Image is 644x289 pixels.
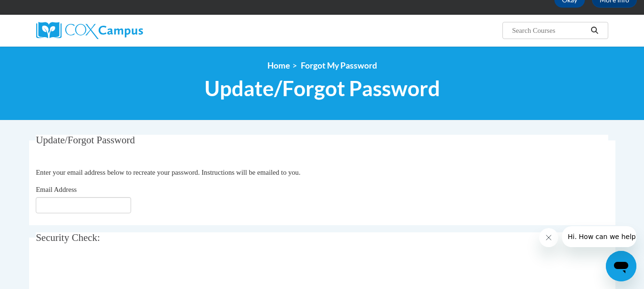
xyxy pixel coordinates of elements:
input: Search Courses [511,25,587,36]
span: Enter your email address below to recreate your password. Instructions will be emailed to you. [36,169,300,176]
iframe: Message from company [562,226,636,247]
span: Update/Forgot Password [36,134,135,146]
span: Update/Forgot Password [204,76,440,101]
input: Email [36,197,131,213]
span: Forgot My Password [301,60,377,70]
iframe: Close message [539,228,558,247]
a: Cox Campus [36,22,217,39]
button: Search [587,25,602,36]
span: Email Address [36,186,77,193]
span: Hi. How can we help? [6,7,77,14]
span: Security Check: [36,232,100,243]
a: Home [267,60,290,70]
iframe: Button to launch messaging window [606,251,636,281]
img: Cox Campus [36,22,143,39]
